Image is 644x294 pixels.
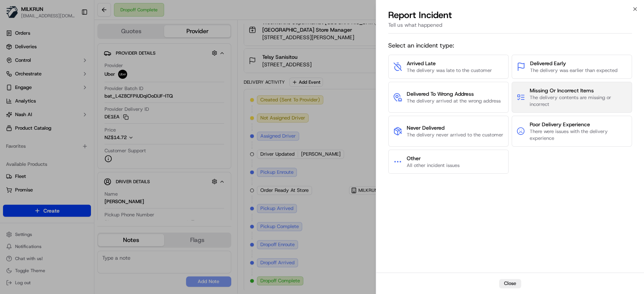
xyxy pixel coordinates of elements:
[530,87,627,94] span: Missing Or Incorrect Items
[388,55,509,79] button: Arrived LateThe delivery was late to the customer
[407,67,492,74] span: The delivery was late to the customer
[512,116,632,147] button: Poor Delivery ExperienceThere were issues with the delivery experience
[407,60,492,67] span: Arrived Late
[407,155,460,162] span: Other
[407,124,503,132] span: Never Delivered
[407,98,501,104] span: The delivery arrived at the wrong address
[388,82,509,113] button: Delivered To Wrong AddressThe delivery arrived at the wrong address
[407,90,501,98] span: Delivered To Wrong Address
[512,55,632,79] button: Delivered EarlyThe delivery was earlier than expected
[530,67,618,74] span: The delivery was earlier than expected
[388,9,452,21] p: Report Incident
[529,121,627,128] span: Poor Delivery Experience
[407,132,503,138] span: The delivery never arrived to the customer
[530,94,627,108] span: The delivery contents are missing or incorrect
[407,162,460,169] span: All other incident issues
[512,82,632,113] button: Missing Or Incorrect ItemsThe delivery contents are missing or incorrect
[388,21,632,34] div: Tell us what happened
[388,116,509,147] button: Never DeliveredThe delivery never arrived to the customer
[388,150,509,174] button: OtherAll other incident issues
[530,60,618,67] span: Delivered Early
[388,41,632,50] span: Select an incident type:
[499,279,521,288] button: Close
[529,128,627,142] span: There were issues with the delivery experience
